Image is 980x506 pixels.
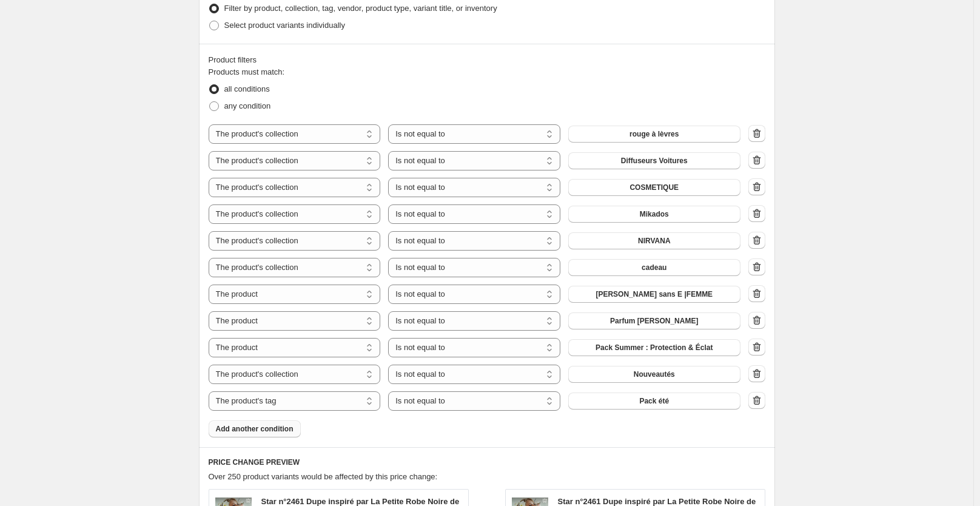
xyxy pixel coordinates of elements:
[568,232,740,249] button: NIRVANA
[629,129,679,139] span: rouge à lèvres
[642,263,666,272] span: cadeau
[596,343,713,353] span: Pack Summer : Protection & Éclat
[568,366,740,383] button: Nouveautés
[209,420,301,437] button: Add another condition
[638,236,671,246] span: NIRVANA
[224,4,497,13] span: Filter by product, collection, tag, vendor, product type, variant title, or inventory
[568,206,740,223] button: Mikados
[224,21,345,30] span: Select product variants individually
[568,286,740,303] button: Morgan sans E |FEMME
[568,126,740,143] button: rouge à lèvres
[209,54,765,66] div: Product filters
[568,152,740,169] button: Diffuseurs Voitures
[639,396,669,406] span: Pack été
[224,101,271,110] span: any condition
[629,183,679,192] span: COSMETIQUE
[568,179,740,196] button: COSMETIQUE
[621,156,688,166] span: Diffuseurs Voitures
[568,339,740,356] button: Pack Summer : Protection & Éclat
[216,424,294,434] span: Add another condition
[224,84,270,93] span: all conditions
[640,209,669,219] span: Mikados
[209,67,285,76] span: Products must match:
[568,259,740,276] button: cadeau
[596,289,713,299] span: [PERSON_NAME] sans E |FEMME
[209,472,438,481] span: Over 250 product variants would be affected by this price change:
[209,457,765,467] h6: PRICE CHANGE PREVIEW
[568,312,740,329] button: Parfum Nicole Tonnelle
[634,369,675,379] span: Nouveautés
[568,393,740,410] button: Pack été
[610,316,698,326] span: Parfum [PERSON_NAME]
